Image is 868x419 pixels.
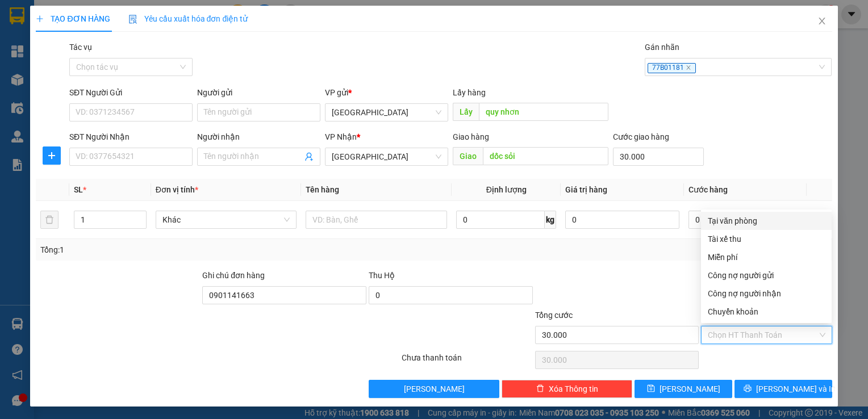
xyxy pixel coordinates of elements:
input: VD: Bàn, Ghế [306,211,447,229]
span: Khác [162,211,290,228]
div: Tài xế thu [708,233,825,245]
label: Cước giao hàng [613,132,669,141]
span: Lấy [453,103,479,121]
span: [PERSON_NAME] [660,383,720,395]
div: VP gửi [325,86,448,99]
label: Ghi chú đơn hàng [202,271,265,280]
div: SĐT Người Nhận [69,131,193,143]
div: Công nợ người nhận [708,287,825,300]
button: delete [40,211,59,229]
span: plus [36,15,44,23]
span: close [817,16,827,26]
button: Close [806,6,838,37]
input: Dọc đường [479,103,608,121]
div: Tại văn phòng [708,215,825,227]
button: [PERSON_NAME] [369,380,499,398]
span: Tổng cước [535,311,573,320]
span: save [647,384,655,393]
span: [PERSON_NAME] và In [756,383,836,395]
button: printer[PERSON_NAME] và In [735,380,832,398]
button: plus [43,146,61,165]
span: [PERSON_NAME] [404,383,465,395]
span: Cước hàng [688,185,728,194]
span: delete [536,384,544,393]
div: Chưa thanh toán [400,351,533,371]
span: Xóa Thông tin [549,383,598,395]
input: Ghi chú đơn hàng [202,286,366,304]
span: Giá trị hàng [565,185,607,194]
span: Yêu cầu xuất hóa đơn điện tử [128,14,248,23]
span: close [686,65,691,70]
div: Công nợ người gửi [708,269,825,282]
div: Người gửi [197,86,320,99]
span: Đơn vị tính [156,185,198,194]
div: Cước gửi hàng sẽ được ghi vào công nợ của người gửi [701,266,832,284]
label: Gán nhãn [645,43,679,52]
img: icon [128,15,137,24]
span: SL [74,185,83,194]
span: kg [545,211,556,229]
div: Chuyển khoản [708,305,825,318]
label: Tác vụ [69,43,92,52]
div: Cước gửi hàng sẽ được ghi vào công nợ của người nhận [701,284,832,303]
span: Giao hàng [453,132,489,141]
input: Dọc đường [483,147,608,165]
span: Thu Hộ [369,271,395,280]
span: user-add [304,152,314,161]
input: Cước giao hàng [613,148,704,166]
input: 0 [565,211,679,229]
span: printer [744,384,752,393]
button: save[PERSON_NAME] [635,380,732,398]
span: Định lượng [486,185,527,194]
span: TẠO ĐƠN HÀNG [36,14,110,23]
span: Giao [453,147,483,165]
div: Người nhận [197,131,320,143]
span: Đà Nẵng [332,148,441,165]
span: plus [43,151,60,160]
button: deleteXóa Thông tin [502,380,632,398]
span: Tên hàng [306,185,339,194]
span: Lấy hàng [453,88,486,97]
div: SĐT Người Gửi [69,86,193,99]
span: VP Nhận [325,132,357,141]
span: Bình Định [332,104,441,121]
div: Miễn phí [708,251,825,263]
span: 77B01181 [648,63,696,73]
div: Tổng: 1 [40,244,335,256]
